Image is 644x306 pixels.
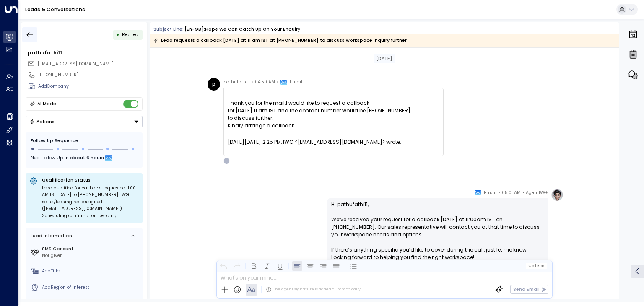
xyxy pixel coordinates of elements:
div: [PHONE_NUMBER] [38,72,143,78]
img: profile-logo.png [551,189,563,201]
a: Leads & Conversations [25,6,85,13]
span: pathufathi11 [223,78,250,86]
span: Replied [122,31,138,38]
div: Follow Up Sequence [31,137,138,144]
div: Actions [29,119,55,124]
span: for [DATE] 11 am IST and the contact number would be [PHONE_NUMBER] [228,107,410,114]
span: Email [484,189,496,197]
button: Cc|Bcc [526,263,547,269]
span: Subject Line: [153,26,184,32]
div: AddCompany [38,83,143,90]
span: to discuss further. [228,114,273,122]
div: [en-GB]:Hope we can catch up on your enquiry [184,26,300,33]
div: • [117,29,119,40]
span: Cc Bcc [528,264,544,268]
div: pathufathi11 [28,49,143,57]
span: I would like to request a callback [286,99,369,106]
div: Lead requests a callback [DATE] at 11 am IST at [PHONE_NUMBER] to discuss workspace inquiry further [153,36,407,45]
span: • [522,189,525,197]
div: Next Follow Up: [31,154,138,163]
span: • [498,189,500,197]
span: | [535,264,536,268]
div: I [223,158,230,164]
button: Redo [231,261,241,271]
div: Lead qualified for callback; requested 11:00 AM IST [DATE] to [PHONE_NUMBER]. IWG sales/leasing r... [42,185,139,220]
div: AddTitle [42,268,140,275]
div: [DATE][DATE] 2:25 PM, IWG <[EMAIL_ADDRESS][DOMAIN_NAME]> wrote: [228,138,439,153]
div: [DATE] [374,54,395,63]
span: • [277,78,279,86]
div: Not given [42,252,140,259]
div: Button group with a nested menu [26,116,143,127]
span: pathufathi11@proton.me [38,61,114,67]
span: [EMAIL_ADDRESS][DOMAIN_NAME] [38,61,114,67]
div: p [208,78,220,91]
span: Email [290,78,302,86]
button: Actions [26,116,143,127]
span: AgentIWG [526,189,548,197]
span: Kindly arrange a callback [228,122,294,129]
span: Thank you for the mail. [228,99,286,107]
div: The agent signature is added automatically [266,287,361,293]
span: 04:59 AM [255,78,275,86]
p: Qualification Status [42,177,139,183]
button: Undo [218,261,229,271]
p: Hi pathufathi11, We’ve received your request for a callback [DATE] at 11:00am IST on [PHONE_NUMBE... [331,201,544,269]
span: • [251,78,253,86]
label: SMS Consent [42,246,140,252]
span: In about 6 hours [65,154,104,163]
span: 05:01 AM [502,189,521,197]
div: Lead Information [29,233,72,239]
div: AddRegion of Interest [42,284,140,291]
div: AI Mode [37,100,56,108]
